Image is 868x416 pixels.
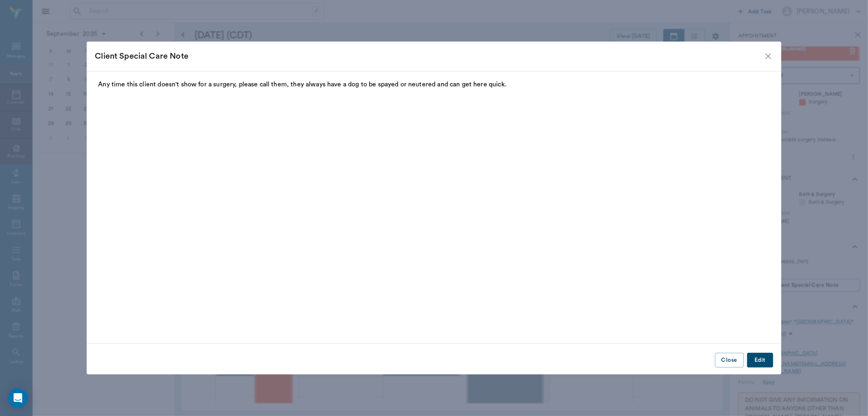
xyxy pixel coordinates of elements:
button: Close [715,353,744,368]
p: Any time this client doesn't show for a surgery, please call them, they always have a dog to be s... [98,79,770,89]
button: close [763,51,773,61]
div: Open Intercom Messenger [8,388,28,408]
div: Client Special Care Note [95,50,763,63]
button: Edit [747,353,773,368]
